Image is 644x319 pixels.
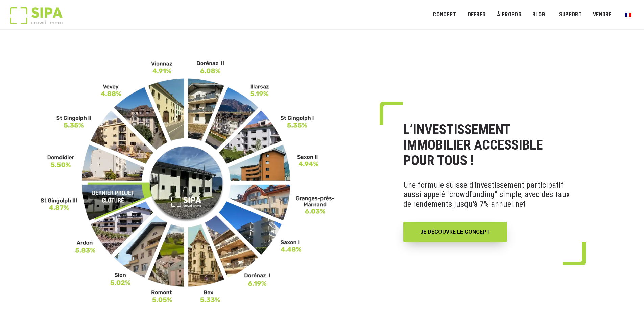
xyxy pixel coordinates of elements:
a: Concept [428,7,460,22]
a: SUPPORT [555,7,586,22]
a: JE DÉCOUVRE LE CONCEPT [403,222,507,242]
p: Une formule suisse d'investissement participatif aussi appelé "crowdfunding" simple, avec des tau... [403,175,571,214]
a: VENDRE [589,7,616,22]
img: FR-_3__11zon [41,60,335,303]
a: OFFRES [463,7,490,22]
nav: Menu principal [433,6,634,23]
a: Passer à [621,8,636,21]
img: Français [625,13,631,17]
a: Blog [528,7,550,22]
h1: L’INVESTISSEMENT IMMOBILIER ACCESSIBLE POUR TOUS ! [403,122,571,168]
a: À PROPOS [492,7,526,22]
